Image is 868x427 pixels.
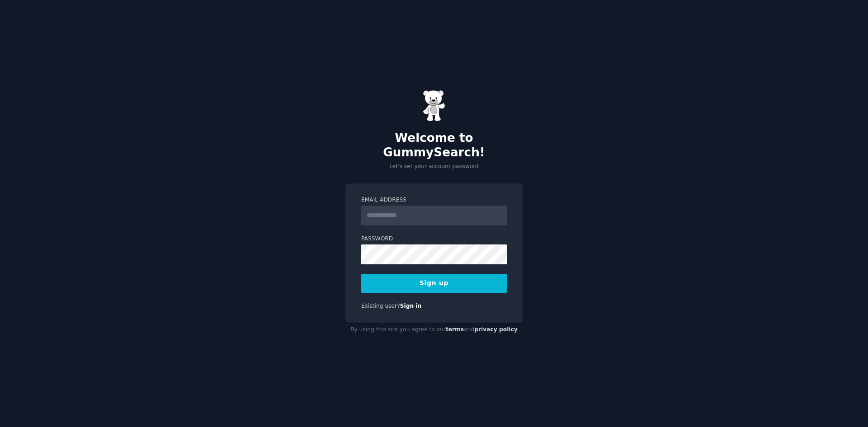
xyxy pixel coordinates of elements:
div: By using this site you agree to our and [345,323,523,337]
span: Existing user? [361,303,400,309]
label: Password [361,235,507,243]
img: Gummy Bear [423,90,445,122]
button: Sign up [361,274,507,293]
a: privacy policy [474,326,518,333]
label: Email Address [361,196,507,204]
p: Let's set your account password [345,163,523,171]
a: terms [446,326,464,333]
h2: Welcome to GummySearch! [345,131,523,160]
a: Sign in [400,303,422,309]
